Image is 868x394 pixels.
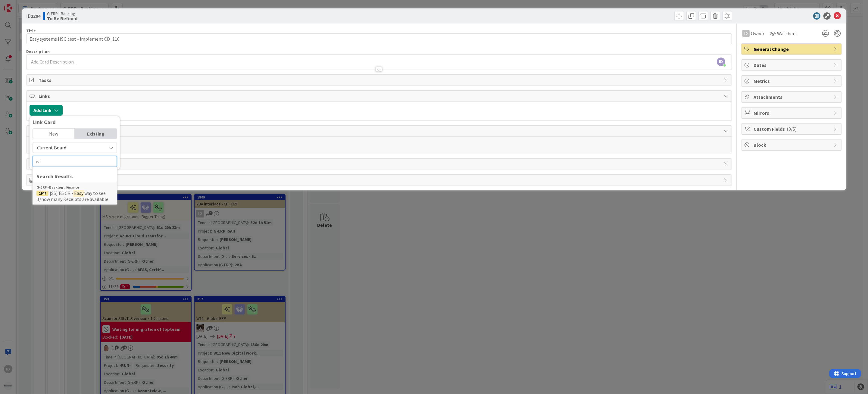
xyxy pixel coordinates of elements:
[777,30,797,37] span: Watchers
[30,105,63,116] button: Add Link
[31,13,40,19] b: 2204
[26,28,36,33] label: Title
[39,161,721,168] span: History
[50,190,73,196] span: [SS] ES CR -
[73,189,84,197] mark: Easy
[75,129,117,139] div: Existing
[39,127,721,135] span: Comments
[751,30,764,37] span: Owner
[26,12,40,20] span: ID
[33,156,117,167] input: Search for card by title or ID
[26,49,50,54] span: Description
[39,77,721,84] span: Tasks
[33,119,117,125] div: Link Card
[36,190,108,202] span: way to see if/how many Receipts are available
[754,109,831,117] span: Mirrors
[36,172,113,180] div: Search Results
[39,92,721,100] span: Links
[754,125,831,133] span: Custom Fields
[754,141,831,149] span: Block
[754,77,831,85] span: Metrics
[37,145,66,151] span: Current Board
[47,16,77,21] b: To Be Refined
[36,191,48,196] div: 1947
[26,33,732,44] input: type card name here...
[754,61,831,69] span: Dates
[39,177,721,184] span: Exit Criteria
[787,126,797,132] span: ( 0/5 )
[742,30,750,37] div: ID
[36,185,113,190] div: Finance
[754,45,831,53] span: General Change
[717,58,725,66] span: ID
[33,129,75,139] div: New
[47,11,77,16] span: G-ERP - Backlog
[754,93,831,101] span: Attachments
[36,185,63,190] b: G-ERP - Backlog
[13,1,27,8] span: Support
